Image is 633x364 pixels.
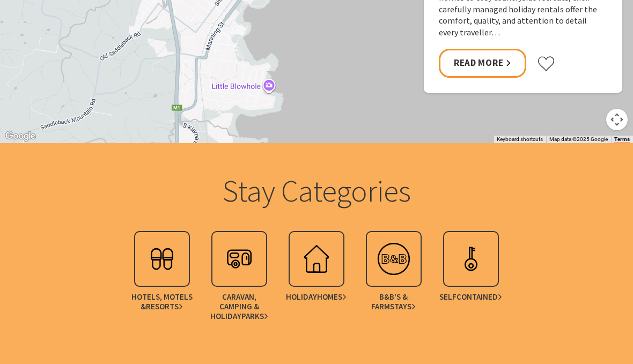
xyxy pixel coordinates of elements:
[432,231,510,326] a: SelfContained
[457,292,502,302] span: Contained
[278,231,355,326] a: HolidayHomes
[110,173,524,210] h2: Stay Categories
[371,302,416,311] span: Farmstays
[201,231,278,326] a: Caravan, Camping & HolidayParks
[450,237,492,280] img: apartment.svg
[360,292,427,311] span: B&B's &
[549,136,608,142] span: Map data ©2025 Google
[3,129,38,143] img: Google
[317,292,347,302] span: Homes
[537,56,555,72] button: Click to favourite South Coast Holidays
[3,129,38,143] a: Click to see this area on Google Maps
[123,231,201,326] a: Hotels, Motels &Resorts
[614,136,630,143] a: Terms (opens in new tab)
[497,136,543,143] button: Keyboard shortcuts
[295,237,338,280] img: holhouse.svg
[141,237,183,280] img: hotel.svg
[439,49,526,77] a: Read More
[205,292,273,321] span: Caravan, Camping & Holiday
[241,311,268,321] span: Parks
[606,109,628,130] button: Map camera controls
[218,237,261,280] img: campmotor.svg
[439,292,502,302] span: Self
[146,302,183,311] span: Resorts
[355,231,432,326] a: B&B's &Farmstays
[128,292,195,311] span: Hotels, Motels &
[372,237,415,280] img: bedbreakfa.svg
[286,292,347,302] span: Holiday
